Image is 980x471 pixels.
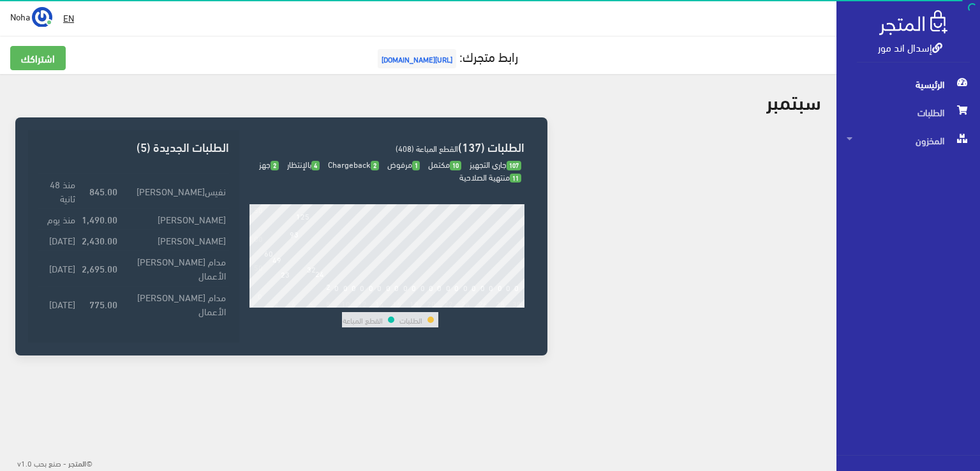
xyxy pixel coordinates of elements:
div: 14 [375,299,384,308]
div: 18 [410,299,419,308]
div: 26 [479,299,487,308]
img: ... [32,7,52,27]
span: 2 [371,161,379,170]
span: الطلبات [847,98,970,126]
div: 30 [512,299,521,308]
a: رابط متجرك:[URL][DOMAIN_NAME] [375,44,518,68]
td: منذ 48 ثانية [38,173,78,208]
td: مدام [PERSON_NAME] الأعمال [121,286,229,321]
span: Chargeback [328,156,379,172]
td: القطع المباعة [342,312,383,327]
div: 28 [496,299,505,308]
span: الرئيسية [847,70,970,98]
span: [URL][DOMAIN_NAME] [378,49,456,68]
span: Noha [10,8,30,24]
u: EN [63,10,74,26]
div: 4 [292,299,296,308]
td: [PERSON_NAME] [121,208,229,229]
a: الطلبات [836,98,980,126]
span: مرفوض [387,156,420,172]
span: القطع المباعة (408) [396,140,458,156]
h3: الطلبات الجديدة (5) [38,140,229,153]
td: [DATE] [38,230,78,251]
div: 6 [309,299,313,308]
div: 20 [427,299,436,308]
div: 16 [392,299,401,308]
a: ... Noha [10,6,52,27]
span: جاري التجهيز [470,156,521,172]
a: المخزون [836,126,980,154]
a: إسدال اند مور [878,38,942,56]
strong: 775.00 [89,297,117,311]
span: بالإنتظار [287,156,320,172]
td: نفيس[PERSON_NAME] [121,173,229,208]
span: المخزون [847,126,970,154]
td: منذ يوم [38,208,78,229]
div: 2 [274,299,279,308]
div: 12 [358,299,367,308]
td: [DATE] [38,286,78,321]
td: [PERSON_NAME] [121,230,229,251]
strong: 2,695.00 [82,261,117,275]
span: منتهية الصلاحية [459,169,521,184]
a: EN [58,6,79,29]
img: . [879,10,947,35]
div: 22 [444,299,453,308]
span: جهز [259,156,279,172]
span: 2 [271,161,279,170]
td: مدام [PERSON_NAME] الأعمال [121,251,229,286]
span: 10 [450,161,461,170]
div: 10 [341,299,350,308]
div: 8 [326,299,330,308]
strong: المتجر [68,457,86,468]
span: 11 [510,174,521,183]
strong: 1,490.00 [82,212,117,226]
td: [DATE] [38,251,78,286]
span: - صنع بحب v1.0 [17,456,66,470]
span: 1 [412,161,420,170]
div: 24 [461,299,470,308]
strong: 2,430.00 [82,233,117,247]
h2: سبتمبر [766,89,821,112]
span: مكتمل [428,156,461,172]
div: © [5,454,93,471]
a: الرئيسية [836,70,980,98]
h3: الطلبات (137) [249,140,524,153]
td: الطلبات [399,312,423,327]
span: 107 [507,161,521,170]
span: 4 [311,161,320,170]
strong: 845.00 [89,184,117,198]
a: اشتراكك [10,46,66,70]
